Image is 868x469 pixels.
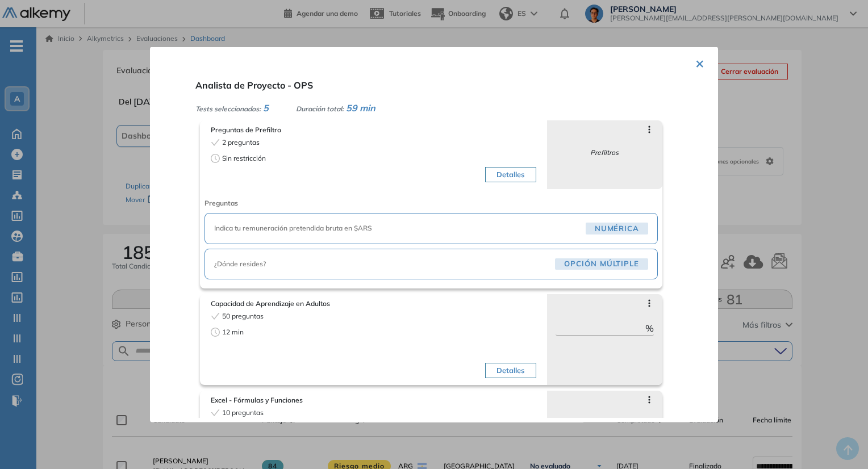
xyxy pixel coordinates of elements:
span: check [211,408,220,417]
span: 50 preguntas [222,311,264,321]
span: check [211,312,220,321]
span: ¿Dónde resides? [214,258,550,269]
span: clock-circle [211,154,220,163]
span: 2 preguntas [222,137,260,148]
span: Tests seleccionados: [195,104,261,113]
span: Analista de Proyecto - OPS [195,79,313,91]
span: % [645,321,654,335]
span: Capacidad de Aprendizaje en Adultos [211,299,536,309]
span: Duración total: [296,104,344,113]
span: Preguntas [205,198,612,208]
span: Preguntas de Prefiltro [211,125,536,135]
span: 12 min [222,327,244,337]
span: clock-circle [211,328,220,337]
span: Numérica [586,223,648,235]
span: Prefiltros [590,148,619,158]
button: × [695,52,704,74]
span: Opción Múltiple [555,258,648,270]
span: 10 preguntas [222,408,264,418]
span: Indica tu remuneración pretendida bruta en $ARS [214,223,581,233]
button: Detalles [485,166,536,182]
span: check [211,138,220,147]
span: Excel - Fórmulas y Funciones [211,395,536,405]
span: 5 [263,102,269,114]
span: 59 min [346,102,375,114]
span: Sin restricción [222,153,266,164]
button: Detalles [485,362,536,378]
